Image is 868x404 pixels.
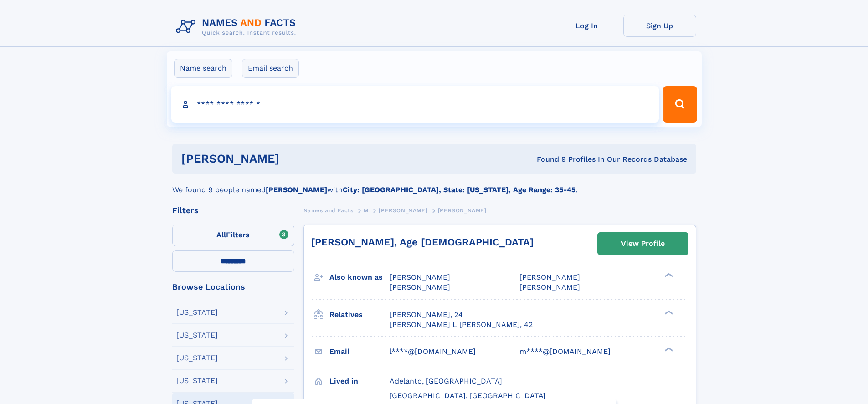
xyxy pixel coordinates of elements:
span: [PERSON_NAME] [519,273,580,281]
span: All [216,230,226,239]
div: [US_STATE] [176,309,218,316]
div: Filters [172,206,294,215]
a: Names and Facts [303,205,354,216]
span: [PERSON_NAME] [519,283,580,291]
span: [PERSON_NAME] [438,207,487,214]
div: ❯ [663,346,673,352]
span: [GEOGRAPHIC_DATA], [GEOGRAPHIC_DATA] [390,391,546,400]
h1: [PERSON_NAME] [181,153,408,164]
span: Adelanto, [GEOGRAPHIC_DATA] [390,377,502,385]
a: [PERSON_NAME] [379,205,427,216]
b: [PERSON_NAME] [266,185,327,194]
input: search input [171,86,659,123]
span: M [364,207,369,214]
label: Name search [174,59,232,78]
div: We found 9 people named with . [172,174,696,195]
div: [US_STATE] [176,332,218,339]
h3: Lived in [329,373,390,389]
a: [PERSON_NAME], 24 [390,310,463,320]
a: Sign Up [623,15,696,37]
span: [PERSON_NAME] [390,283,450,291]
a: [PERSON_NAME], Age [DEMOGRAPHIC_DATA] [311,236,534,248]
div: ❯ [663,272,673,278]
label: Filters [172,225,294,246]
h3: Relatives [329,307,390,322]
a: Log In [550,15,623,37]
a: [PERSON_NAME] L [PERSON_NAME], 42 [390,320,533,330]
label: Email search [242,59,299,78]
button: Search Button [663,86,697,123]
div: Found 9 Profiles In Our Records Database [408,154,687,164]
span: [PERSON_NAME] [390,273,450,281]
a: M [364,205,369,216]
a: View Profile [598,233,688,255]
h3: Email [329,344,390,359]
div: [US_STATE] [176,354,218,362]
h3: Also known as [329,270,390,285]
div: Browse Locations [172,283,294,291]
div: [US_STATE] [176,377,218,384]
img: Logo Names and Facts [172,15,303,39]
div: View Profile [621,233,665,254]
b: City: [GEOGRAPHIC_DATA], State: [US_STATE], Age Range: 35-45 [343,185,575,194]
div: ❯ [663,309,673,315]
span: [PERSON_NAME] [379,207,427,214]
